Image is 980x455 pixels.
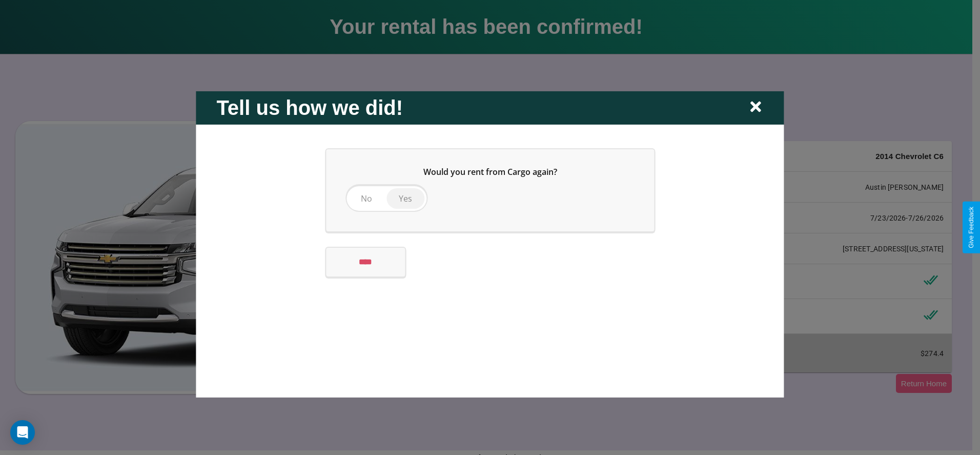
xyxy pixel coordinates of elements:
div: Give Feedback [968,207,975,248]
span: No [361,192,372,204]
h2: Tell us how we did! [216,96,403,119]
span: Would you rent from Cargo again? [423,166,557,177]
div: Open Intercom Messenger [10,420,35,445]
span: Yes [399,192,412,204]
